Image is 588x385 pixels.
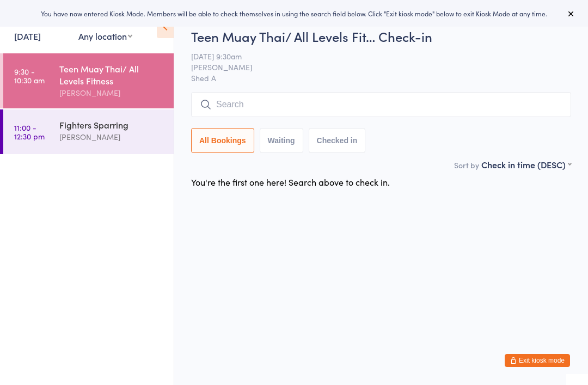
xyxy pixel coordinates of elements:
div: You're the first one here! Search above to check in. [191,176,390,188]
div: [PERSON_NAME] [59,131,164,143]
div: Check in time (DESC) [481,158,571,170]
span: Shed A [191,72,571,83]
input: Search [191,92,571,117]
div: Teen Muay Thai/ All Levels Fitness [59,63,164,87]
span: [DATE] 9:30am [191,51,554,62]
a: 11:00 -12:30 pmFighters Sparring[PERSON_NAME] [3,109,174,154]
button: Waiting [260,128,303,153]
div: You have now entered Kiosk Mode. Members will be able to check themselves in using the search fie... [17,9,571,18]
time: 11:00 - 12:30 pm [14,123,45,140]
h2: Teen Muay Thai/ All Levels Fit… Check-in [191,27,571,45]
span: [PERSON_NAME] [191,62,554,72]
time: 9:30 - 10:30 am [14,67,45,84]
div: Fighters Sparring [59,119,164,131]
button: Exit kiosk mode [505,354,570,367]
a: 9:30 -10:30 amTeen Muay Thai/ All Levels Fitness[PERSON_NAME] [3,53,174,108]
a: [DATE] [14,30,41,42]
div: [PERSON_NAME] [59,87,164,99]
div: Any location [78,30,132,42]
label: Sort by [454,160,479,170]
button: All Bookings [191,128,254,153]
button: Checked in [309,128,366,153]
